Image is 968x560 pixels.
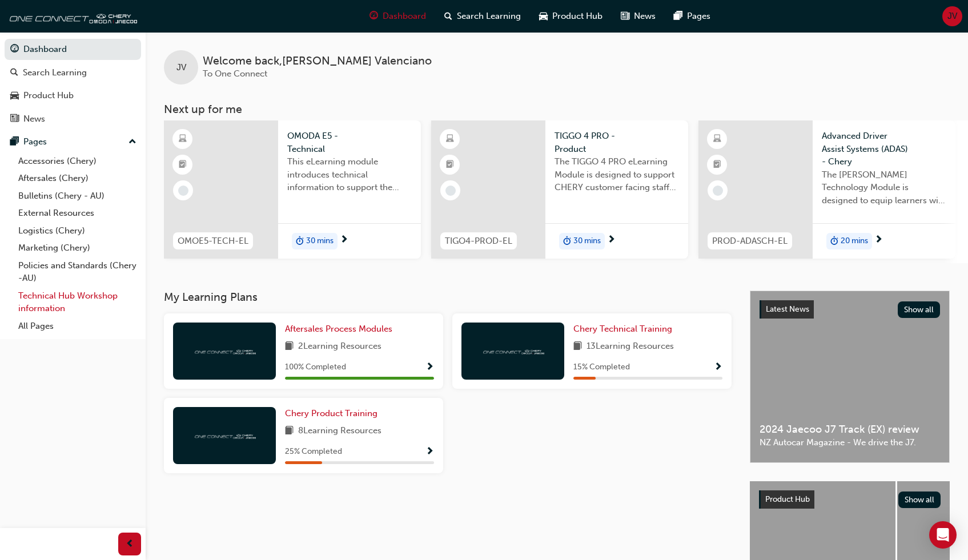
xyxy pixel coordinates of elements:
span: Dashboard [383,10,426,23]
button: Show Progress [425,360,434,374]
img: oneconnect [481,345,544,356]
span: OMOE5-TECH-EL [178,235,248,248]
a: Technical Hub Workshop information [14,287,141,317]
span: book-icon [285,424,294,438]
a: pages-iconPages [665,5,720,28]
span: learningRecordVerb_NONE-icon [445,186,456,196]
span: next-icon [607,235,616,245]
span: Latest News [766,304,809,314]
a: Dashboard [5,39,141,60]
span: news-icon [10,114,19,124]
div: Open Intercom Messenger [929,521,957,549]
span: Product Hub [765,494,810,504]
button: Show all [898,491,941,508]
span: 15 % Completed [573,361,630,374]
span: 30 mins [306,235,334,248]
span: duration-icon [563,234,571,249]
span: Chery Technical Training [573,324,672,334]
span: car-icon [10,91,19,101]
a: Latest NewsShow all2024 Jaecoo J7 Track (EX) reviewNZ Autocar Magazine - We drive the J7. [750,291,950,463]
h3: My Learning Plans [164,291,732,304]
button: JV [942,6,962,26]
span: learningRecordVerb_NONE-icon [178,186,188,196]
span: booktick-icon [179,158,187,172]
a: Latest NewsShow all [760,300,940,319]
a: Search Learning [5,62,141,83]
img: oneconnect [193,430,256,441]
span: search-icon [444,9,452,23]
a: Aftersales Process Modules [285,323,397,336]
span: duration-icon [830,234,838,249]
img: oneconnect [193,345,256,356]
a: Aftersales (Chery) [14,170,141,187]
button: Show Progress [425,445,434,459]
span: learningResourceType_ELEARNING-icon [446,132,454,147]
span: 100 % Completed [285,361,346,374]
button: Show Progress [714,360,722,374]
div: Search Learning [23,66,87,79]
span: duration-icon [296,234,304,249]
span: 2 Learning Resources [298,340,381,354]
a: search-iconSearch Learning [435,5,530,28]
button: DashboardSearch LearningProduct HubNews [5,37,141,131]
a: External Resources [14,204,141,222]
a: Policies and Standards (Chery -AU) [14,257,141,287]
span: The TIGGO 4 PRO eLearning Module is designed to support CHERY customer facing staff with the prod... [555,155,679,194]
button: Show all [898,301,941,318]
span: book-icon [573,340,582,354]
span: News [634,10,656,23]
span: 30 mins [573,235,601,248]
span: Product Hub [552,10,603,23]
button: Pages [5,131,141,152]
span: NZ Autocar Magazine - We drive the J7. [760,436,940,449]
a: guage-iconDashboard [360,5,435,28]
a: OMOE5-TECH-ELOMODA E5 - TechnicalThis eLearning module introduces technical information to suppor... [164,120,421,259]
span: learningRecordVerb_NONE-icon [713,186,723,196]
span: 25 % Completed [285,445,342,458]
a: PROD-ADASCH-ELAdvanced Driver Assist Systems (ADAS) - CheryThe [PERSON_NAME] Technology Module is... [698,120,955,259]
span: Chery Product Training [285,408,377,418]
h3: Next up for me [146,103,968,116]
span: book-icon [285,340,294,354]
span: Show Progress [714,362,722,373]
span: TIGO4-PROD-EL [445,235,512,248]
span: car-icon [539,9,548,23]
span: pages-icon [10,137,19,147]
div: Product Hub [23,89,74,102]
span: booktick-icon [446,158,454,172]
span: 13 Learning Resources [587,340,674,354]
span: booktick-icon [713,158,721,172]
span: Search Learning [457,10,521,23]
span: next-icon [340,235,348,245]
span: To One Connect [203,69,267,79]
div: News [23,112,45,126]
a: news-iconNews [612,5,665,28]
span: This eLearning module introduces technical information to support the entry-level knowledge requi... [287,155,412,194]
a: Chery Technical Training [573,323,677,336]
span: search-icon [10,68,18,78]
span: 2024 Jaecoo J7 Track (EX) review [760,423,940,436]
a: Logistics (Chery) [14,222,141,240]
a: Chery Product Training [285,407,382,420]
span: prev-icon [126,537,134,551]
span: Welcome back , [PERSON_NAME] Valenciano [203,55,432,68]
span: PROD-ADASCH-EL [712,235,788,248]
span: learningResourceType_ELEARNING-icon [713,132,721,147]
span: pages-icon [674,9,682,23]
span: TIGGO 4 PRO - Product [555,130,679,155]
span: next-icon [874,235,883,245]
span: The [PERSON_NAME] Technology Module is designed to equip learners with essential knowledge about ... [822,168,946,207]
span: Aftersales Process Modules [285,324,392,334]
a: TIGO4-PROD-ELTIGGO 4 PRO - ProductThe TIGGO 4 PRO eLearning Module is designed to support CHERY c... [431,120,688,259]
span: guage-icon [369,9,378,23]
a: All Pages [14,317,141,335]
span: up-icon [128,135,136,150]
span: Show Progress [425,447,434,457]
a: Product Hub [5,85,141,106]
a: Bulletins (Chery - AU) [14,187,141,205]
span: guage-icon [10,45,19,55]
a: Marketing (Chery) [14,239,141,257]
div: Pages [23,135,47,148]
a: News [5,108,141,130]
a: car-iconProduct Hub [530,5,612,28]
